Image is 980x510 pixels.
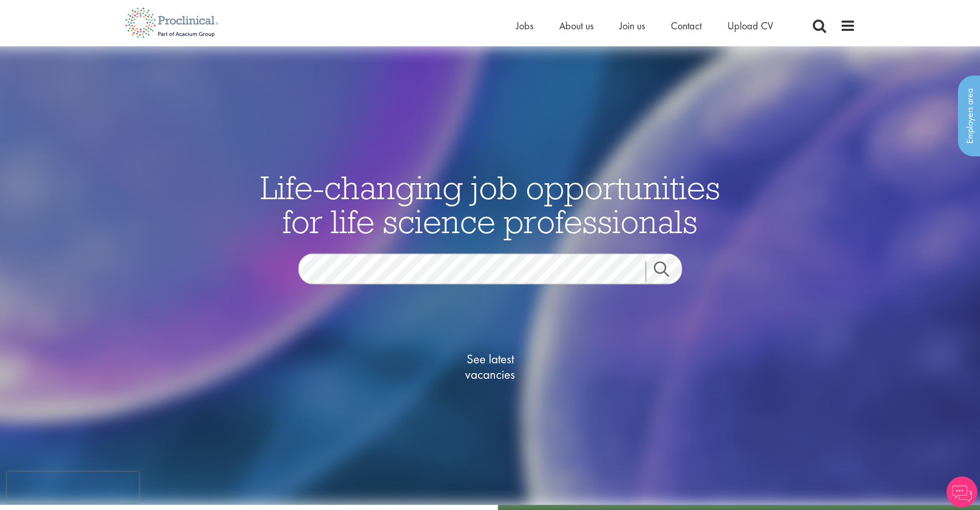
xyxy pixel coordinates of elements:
[439,351,542,382] span: See latest vacancies
[619,19,645,32] a: Join us
[7,472,139,503] iframe: reCAPTCHA
[559,19,594,32] a: About us
[947,477,977,507] img: Chatbot
[439,310,542,424] a: See latestvacancies
[646,261,690,282] a: Job search submit button
[260,167,720,242] span: Life-changing job opportunities for life science professionals
[516,19,533,32] a: Jobs
[671,19,702,32] a: Contact
[727,19,773,32] a: Upload CV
